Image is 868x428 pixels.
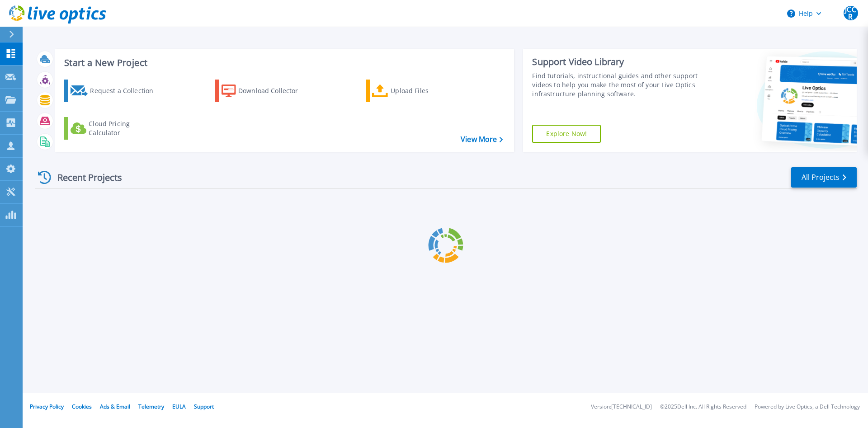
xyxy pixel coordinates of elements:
li: © 2025 Dell Inc. All Rights Reserved [660,404,746,410]
h3: Start a New Project [64,58,503,68]
span: JCCR [844,6,858,20]
a: Support [194,403,214,410]
a: Privacy Policy [30,403,64,410]
a: Cloud Pricing Calculator [64,117,165,140]
li: Version: [TECHNICAL_ID] [591,404,652,410]
a: EULA [172,403,186,410]
div: Download Collector [238,82,311,100]
div: Upload Files [391,82,463,100]
a: View More [461,135,503,144]
div: Cloud Pricing Calculator [89,119,161,137]
li: Powered by Live Optics, a Dell Technology [755,404,860,410]
a: Upload Files [366,80,467,102]
a: Cookies [72,403,92,410]
a: Telemetry [138,403,164,410]
a: Download Collector [215,80,316,102]
a: Ads & Email [100,403,130,410]
div: Request a Collection [90,82,162,100]
a: Explore Now! [532,125,601,143]
a: All Projects [791,167,857,188]
div: Recent Projects [35,166,134,188]
a: Request a Collection [64,80,165,102]
div: Support Video Library [532,56,702,68]
div: Find tutorials, instructional guides and other support videos to help you make the most of your L... [532,71,702,99]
